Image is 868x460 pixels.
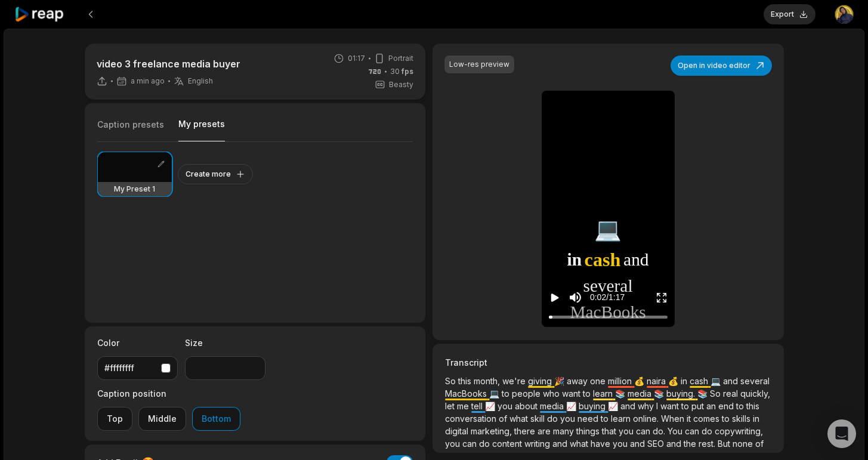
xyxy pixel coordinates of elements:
span: away [567,376,590,386]
span: end [718,401,736,411]
span: conversation [445,413,499,424]
span: and [723,376,740,386]
button: Export [764,4,816,24]
span: you [613,439,630,449]
span: to [722,413,732,424]
span: have [591,439,613,449]
div: #ffffffff [104,362,156,374]
span: copywriting, [715,426,763,436]
span: skill [530,413,547,424]
span: put [691,401,706,411]
span: are [538,426,553,436]
span: online. [633,413,661,424]
span: do. [653,426,668,436]
span: tell [471,401,485,411]
span: can [685,426,702,436]
label: Caption position [97,387,240,400]
span: do [479,439,492,449]
span: me [457,401,471,411]
button: Top [97,407,132,431]
span: of [499,413,509,424]
span: many [553,426,576,436]
span: naira [647,376,668,386]
span: You [668,426,685,436]
span: why [638,401,656,411]
span: things [576,426,602,436]
span: to [681,401,691,411]
div: 0:02 / 1:17 [590,291,625,304]
button: Bottom [192,407,240,431]
button: Middle [138,407,186,431]
span: cash [585,245,621,274]
span: giving [528,376,554,386]
label: Color [97,336,178,349]
span: a min ago [131,76,165,86]
span: I [656,401,660,411]
span: you [445,439,462,449]
span: what [509,413,530,424]
span: Beasty [389,79,413,90]
button: Mute sound [568,290,583,305]
span: buying. [666,388,697,399]
h3: Transcript [445,356,771,369]
span: want [562,388,583,399]
span: none [733,439,755,449]
div: Open Intercom Messenger [827,419,856,448]
span: comes [693,413,722,424]
span: So [445,376,458,386]
span: real [723,388,740,399]
span: several [740,376,770,386]
span: in [753,413,759,424]
span: marketing, [471,426,514,436]
label: Size [185,336,265,349]
span: can [462,439,479,449]
button: Enter Fullscreen [656,286,668,308]
button: Play video [549,286,561,308]
span: So [710,388,723,399]
span: this [458,376,474,386]
span: there [514,426,538,436]
button: Open in video editor [671,55,772,76]
span: in [681,376,690,386]
span: learn [593,388,615,399]
span: want [660,401,681,411]
p: 🎉 💰 💰 💻 💻 📚 📚 📚 📈 📈 📈 💵 💵 😨 ✨ ✨ 🏃‍♂️ 💸 🚀 🔑 🎯 🎯 🎁 🔗 [445,375,771,450]
span: Portrait [388,53,413,64]
span: and [630,439,647,449]
span: in [567,246,582,273]
span: the [684,439,699,449]
span: content [492,439,524,449]
span: buying [579,401,608,411]
span: 01:17 [348,53,365,64]
span: digital [445,426,471,436]
span: MacBooks [445,388,489,399]
button: My presets [178,118,225,141]
span: media [628,388,654,399]
span: quickly, [740,388,770,399]
span: to [601,413,611,424]
span: what [570,439,591,449]
span: you [619,426,636,436]
span: million [608,376,634,386]
span: English [188,76,213,86]
span: and [620,401,638,411]
span: you [560,413,577,424]
span: this [746,401,759,411]
span: rest. [699,439,718,449]
span: But [718,439,733,449]
span: who [543,388,562,399]
span: to [583,388,593,399]
span: 30 [390,66,413,77]
p: video 3 freelance media buyer [97,57,240,71]
span: let [445,401,457,411]
span: writing [524,439,552,449]
span: do [702,426,715,436]
button: Caption presets [97,119,164,141]
span: and [624,246,649,273]
span: to [502,388,512,399]
a: Create more [178,164,253,184]
span: can [636,426,653,436]
span: people [512,388,543,399]
span: and [666,439,684,449]
span: do [547,413,560,424]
